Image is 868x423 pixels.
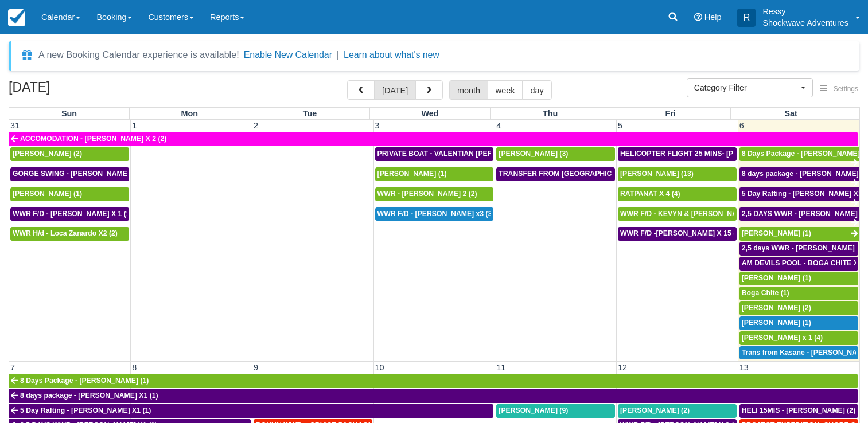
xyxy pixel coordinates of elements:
button: [DATE] [374,80,416,100]
span: [PERSON_NAME] (2) [13,150,82,158]
a: [PERSON_NAME] (2) [739,301,858,315]
a: Learn about what's new [344,50,439,60]
span: [PERSON_NAME] (1) [742,274,811,282]
a: [PERSON_NAME] (1) [739,272,858,285]
span: [PERSON_NAME] (2) [742,304,811,312]
span: Tue [303,109,317,118]
span: Sun [61,109,77,118]
span: 13 [738,363,750,372]
a: WWR F/D - [PERSON_NAME] x3 (3) [375,207,494,221]
a: Trans from Kasane - [PERSON_NAME] X4 (4) [739,346,858,360]
span: 31 [9,121,21,130]
a: [PERSON_NAME] (1) [10,187,129,201]
span: 4 [495,121,502,130]
a: [PERSON_NAME] (2) [618,404,737,418]
span: [PERSON_NAME] (1) [13,190,82,198]
a: Boga Chite (1) [739,287,858,300]
a: WWR F/D - KEVYN & [PERSON_NAME] 2 (2) [618,207,737,221]
span: Wed [422,109,439,118]
a: WWR F/D -[PERSON_NAME] X 15 (15) [618,227,737,241]
span: 7 [9,363,16,372]
a: WWR H/d - Loca Zanardo X2 (2) [10,227,129,241]
a: 5 Day Rafting - [PERSON_NAME] X1 (1) [9,404,493,418]
span: 3 [374,121,381,130]
span: Thu [543,109,558,118]
span: Sat [784,109,797,118]
span: Mon [181,109,198,118]
span: 5 Day Rafting - [PERSON_NAME] X1 (1) [20,406,151,414]
span: [PERSON_NAME] (1) [742,319,811,327]
a: HELI 15MIS - [PERSON_NAME] (2) [739,404,858,418]
a: [PERSON_NAME] (13) [618,167,737,181]
span: 9 [252,363,259,372]
a: PRIVATE BOAT - VALENTIAN [PERSON_NAME] X 4 (4) [375,147,494,161]
p: Ressy [762,6,848,17]
span: 11 [495,363,507,372]
a: [PERSON_NAME] x 1 (4) [739,331,858,345]
span: 8 [131,363,138,372]
span: GORGE SWING - [PERSON_NAME] X 2 (2) [13,170,153,178]
span: PRIVATE BOAT - VALENTIAN [PERSON_NAME] X 4 (4) [377,150,558,158]
span: Boga Chite (1) [742,289,789,297]
span: Category Filter [694,82,798,93]
button: Category Filter [687,78,813,97]
span: WWR H/d - Loca Zanardo X2 (2) [13,229,118,237]
span: [PERSON_NAME] (9) [499,406,568,414]
p: Shockwave Adventures [762,17,848,29]
a: 8 days package - [PERSON_NAME] X1 (1) [9,389,858,403]
i: Help [694,13,702,21]
div: R [737,9,756,27]
a: 8 Days Package - [PERSON_NAME] (1) [9,374,858,388]
span: [PERSON_NAME] (1) [377,170,447,178]
span: Fri [665,109,676,118]
span: [PERSON_NAME] (1) [742,229,811,237]
span: HELI 15MIS - [PERSON_NAME] (2) [742,406,856,414]
button: Enable New Calendar [244,49,332,61]
button: week [488,80,523,100]
a: [PERSON_NAME] (1) [739,316,858,330]
span: WWR F/D - [PERSON_NAME] X 1 (1) [13,210,133,218]
span: WWR - [PERSON_NAME] 2 (2) [377,190,477,198]
h2: [DATE] [9,80,154,101]
a: ACCOMODATION - [PERSON_NAME] X 2 (2) [9,132,858,146]
span: [PERSON_NAME] (3) [499,150,568,158]
span: RATPANAT X 4 (4) [620,190,680,198]
a: AM DEVILS POOL - BOGA CHITE X 1 (1) [739,257,858,271]
span: WWR F/D - [PERSON_NAME] x3 (3) [377,210,495,218]
span: [PERSON_NAME] (13) [620,170,694,178]
button: month [449,80,488,100]
a: 2,5 days WWR - [PERSON_NAME] X2 (2) [739,242,858,256]
img: checkfront-main-nav-mini-logo.png [8,9,25,26]
a: TRANSFER FROM [GEOGRAPHIC_DATA] TO VIC FALLS - [PERSON_NAME] X 1 (1) [496,167,615,181]
span: WWR F/D -[PERSON_NAME] X 15 (15) [620,229,746,237]
span: 12 [617,363,628,372]
span: 8 Days Package - [PERSON_NAME] (1) [20,377,149,385]
a: [PERSON_NAME] (9) [496,404,615,418]
a: 5 Day Rafting - [PERSON_NAME] X1 (1) [739,187,859,201]
a: GORGE SWING - [PERSON_NAME] X 2 (2) [10,167,129,181]
a: 8 Days Package - [PERSON_NAME] (1) [739,147,859,161]
span: 6 [738,121,745,130]
span: [PERSON_NAME] x 1 (4) [742,334,823,342]
a: 2,5 DAYS WWR - [PERSON_NAME] X1 (1) [739,207,859,221]
a: [PERSON_NAME] (1) [739,227,859,241]
span: | [337,50,339,60]
a: HELICOPTER FLIGHT 25 MINS- [PERSON_NAME] X1 (1) [618,147,737,161]
div: A new Booking Calendar experience is available! [38,48,239,62]
span: Help [704,13,722,22]
span: 2 [252,121,259,130]
span: [PERSON_NAME] (2) [620,406,690,414]
a: RATPANAT X 4 (4) [618,187,737,201]
span: ACCOMODATION - [PERSON_NAME] X 2 (2) [20,135,166,143]
a: [PERSON_NAME] (3) [496,147,615,161]
span: TRANSFER FROM [GEOGRAPHIC_DATA] TO VIC FALLS - [PERSON_NAME] X 1 (1) [499,170,774,178]
span: 8 days package - [PERSON_NAME] X1 (1) [20,391,158,399]
span: WWR F/D - KEVYN & [PERSON_NAME] 2 (2) [620,210,766,218]
a: 8 days package - [PERSON_NAME] X1 (1) [739,167,859,181]
a: [PERSON_NAME] (1) [375,167,494,181]
span: 5 [617,121,624,130]
a: [PERSON_NAME] (2) [10,147,129,161]
a: WWR F/D - [PERSON_NAME] X 1 (1) [10,207,129,221]
span: Settings [834,85,858,93]
span: 1 [131,121,138,130]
